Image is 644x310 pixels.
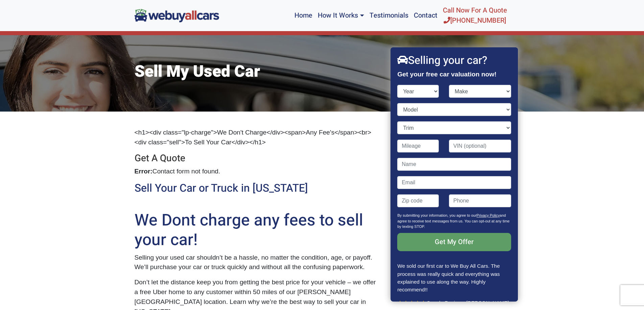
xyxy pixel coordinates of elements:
a: Call Now For A Quote[PHONE_NUMBER] [440,3,510,28]
h2: Sell Your Car or Truck in [US_STATE] [135,182,381,195]
h3: Get A Quote [135,153,381,164]
h2: Selling your car? [398,54,511,67]
a: Testimonials [367,3,411,28]
input: Email [398,176,511,189]
input: Phone [449,194,511,207]
a: Home [292,3,315,28]
input: Get My Offer [398,233,511,251]
h1: Sell My Used Car [135,62,381,82]
a: Contact [411,3,440,28]
input: VIN (optional) [449,140,511,152]
input: Zip code [398,194,439,207]
form: Contact form [398,85,511,262]
input: Name [398,158,511,171]
strong: Error: [135,168,152,175]
input: Mileage [398,140,439,152]
h2: We Dont charge any fees to sell your car! [135,211,381,250]
p: Contact form not found. [135,167,381,176]
a: Privacy Policy [477,213,500,217]
p: We sold our first car to We Buy All Cars. The process was really quick and everything was explain... [398,262,511,293]
p: Selling your used car shouldn’t be a hassle, no matter the condition, age, or payoff. We’ll purch... [135,253,381,272]
p: By submitting your information, you agree to our and agree to receive text messages from us. You ... [398,213,511,233]
img: We Buy All Cars in NJ logo [135,9,219,22]
p: Google Review - [PERSON_NAME] [398,299,511,307]
a: How It Works [315,3,366,28]
strong: Get your free car valuation now! [398,71,497,78]
p: <h1><div class="lp-charge">We Don't Charge</div><span>Any Fee's</span><br><div class="sell">To Se... [135,128,381,147]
